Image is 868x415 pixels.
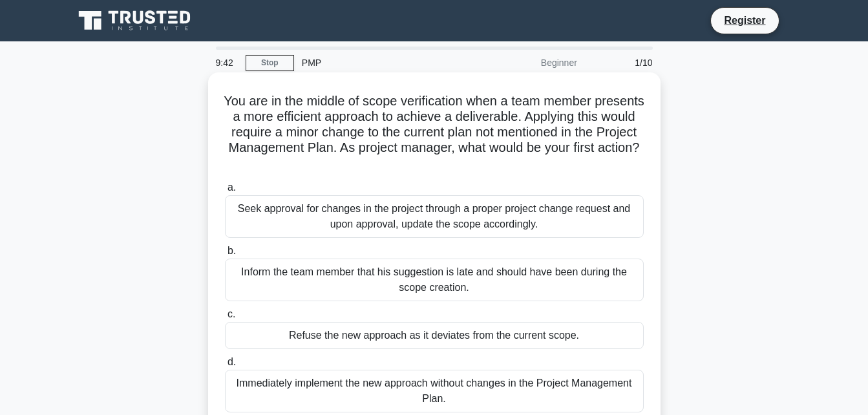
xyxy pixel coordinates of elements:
[225,195,644,238] div: Seek approval for changes in the project through a proper project change request and upon approva...
[225,322,644,349] div: Refuse the new approach as it deviates from the current scope.
[585,50,661,76] div: 1/10
[225,370,644,412] div: Immediately implement the new approach without changes in the Project Management Plan.
[228,308,235,319] span: c.
[228,182,236,193] span: a.
[716,12,773,28] a: Register
[294,50,472,76] div: PMP
[225,259,644,301] div: Inform the team member that his suggestion is late and should have been during the scope creation.
[208,50,246,76] div: 9:42
[228,245,236,256] span: b.
[228,356,236,367] span: d.
[472,50,585,76] div: Beginner
[246,55,294,71] a: Stop
[224,93,645,172] h5: You are in the middle of scope verification when a team member presents a more efficient approach...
